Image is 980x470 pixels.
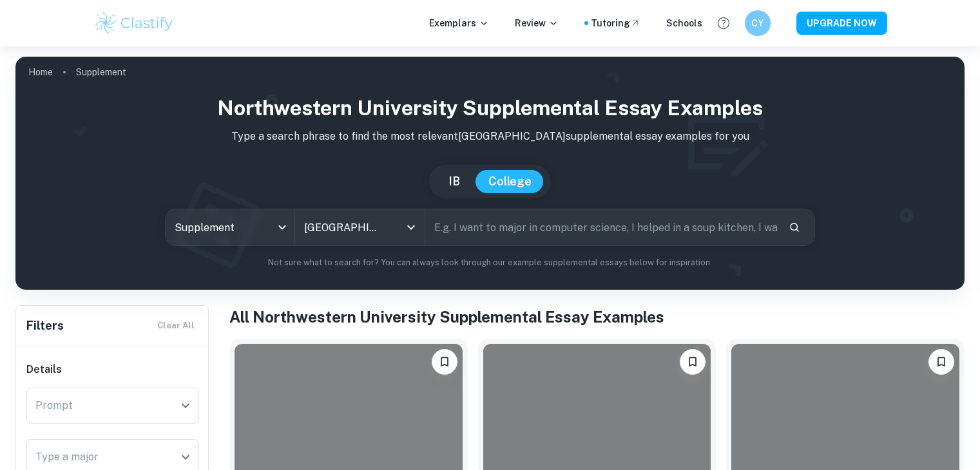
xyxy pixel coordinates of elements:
input: E.g. I want to major in computer science, I helped in a soup kitchen, I want to join the debate t... [425,209,778,245]
p: Review [515,16,559,30]
button: Bookmark [432,349,457,375]
button: Help and Feedback [713,12,735,34]
h6: Details [26,362,199,377]
button: UPGRADE NOW [796,12,887,35]
button: Search [783,216,805,238]
button: IB [436,170,473,193]
a: Home [28,63,53,81]
img: profile cover [15,57,965,290]
h6: CY [750,16,765,30]
p: Not sure what to search for? You can always look through our example supplemental essays below fo... [26,256,954,269]
h6: Filters [26,317,64,335]
button: College [476,170,544,193]
button: CY [745,10,771,36]
button: Bookmark [680,349,706,375]
p: Supplement [76,65,126,79]
div: Supplement [166,209,294,245]
button: Bookmark [928,349,954,375]
button: Open [402,218,420,236]
a: Schools [666,16,702,30]
h1: Northwestern University Supplemental Essay Examples [26,93,954,124]
img: Clastify logo [93,10,175,36]
a: Tutoring [591,16,640,30]
button: Open [177,448,195,466]
button: Open [177,397,195,415]
p: Exemplars [429,16,489,30]
h1: All Northwestern University Supplemental Essay Examples [229,305,965,328]
p: Type a search phrase to find the most relevant [GEOGRAPHIC_DATA] supplemental essay examples for you [26,129,954,144]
